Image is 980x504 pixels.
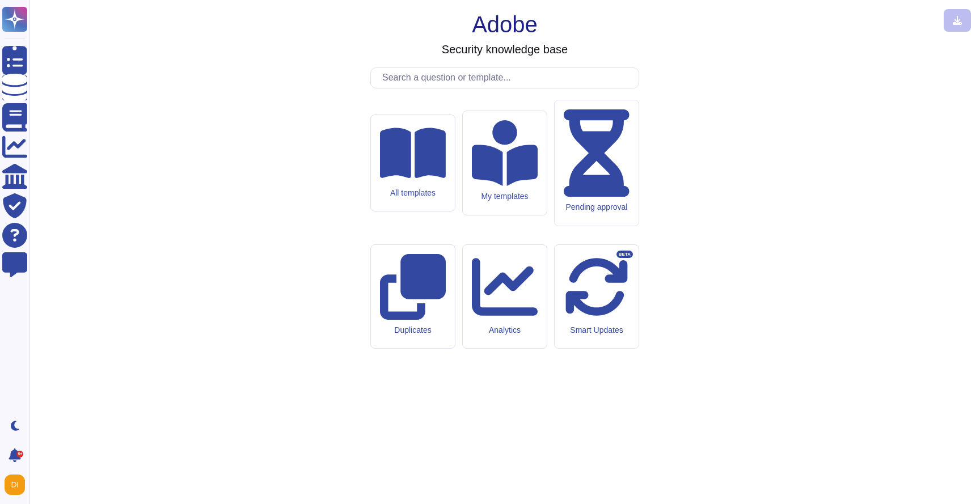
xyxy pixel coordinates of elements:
[564,325,630,335] div: Smart Updates
[472,325,538,335] div: Analytics
[377,68,639,88] input: Search a question or template...
[472,192,538,201] div: My templates
[564,202,630,212] div: Pending approval
[442,43,568,56] h3: Security knowledge base
[616,251,633,259] div: BETA
[380,325,446,335] div: Duplicates
[380,188,446,198] div: All templates
[2,472,33,497] button: user
[16,451,23,458] div: 9+
[472,11,538,38] h1: Adobe
[5,475,25,495] img: user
